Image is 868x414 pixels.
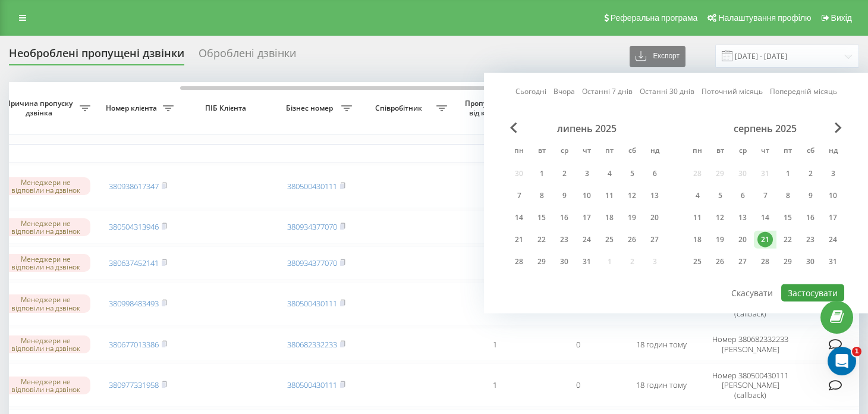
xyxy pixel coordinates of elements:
button: Застосувати [781,284,844,302]
div: пт 22 серп 2025 р. [776,231,799,249]
div: Менеджери не відповіли на дзвінок [1,335,90,353]
div: ср 9 лип 2025 р. [553,187,575,205]
div: 7 [511,188,527,203]
div: пт 8 серп 2025 р. [776,187,799,205]
div: ср 30 лип 2025 р. [553,253,575,271]
div: 17 [579,210,595,225]
div: нд 24 серп 2025 р. [822,231,844,249]
div: пн 7 лип 2025 р. [508,187,530,205]
button: Експорт [630,46,685,67]
div: 17 [825,210,841,225]
div: пн 11 серп 2025 р. [686,209,709,227]
div: 30 [803,254,818,269]
a: 380938617347 [109,181,159,192]
div: 16 [803,210,818,225]
div: 21 [511,232,527,247]
td: Номер 380500430111 [PERSON_NAME] (callback) [703,363,798,407]
div: пн 25 серп 2025 р. [686,253,709,271]
td: 0 [536,363,619,407]
div: сб 5 лип 2025 р. [621,165,643,183]
div: нд 6 лип 2025 р. [643,165,666,183]
span: Бізнес номер [281,103,341,113]
a: Поточний місяць [702,86,763,97]
div: 6 [647,166,662,181]
a: 380500430111 [287,298,337,309]
div: пт 29 серп 2025 р. [776,253,799,271]
div: сб 12 лип 2025 р. [621,187,643,205]
div: чт 7 серп 2025 р. [754,187,776,205]
td: 1 [453,246,536,280]
iframe: Intercom live chat [828,347,856,375]
a: Вчора [553,86,575,97]
span: Вихід [831,13,852,23]
div: сб 16 серп 2025 р. [799,209,822,227]
div: Менеджери не відповіли на дзвінок [1,177,90,195]
td: 18 годин тому [619,363,703,407]
div: ср 13 серп 2025 р. [731,209,754,227]
a: 380677013386 [109,339,159,350]
a: 380934377070 [287,221,337,232]
div: 24 [579,232,595,247]
div: чт 14 серп 2025 р. [754,209,776,227]
div: 25 [602,232,617,247]
div: 30 [556,254,572,269]
div: 22 [780,232,795,247]
div: 12 [624,188,640,203]
div: чт 17 лип 2025 р. [575,209,598,227]
div: пт 25 лип 2025 р. [598,231,621,249]
a: 380500430111 [287,181,337,192]
div: вт 19 серп 2025 р. [709,231,731,249]
div: вт 5 серп 2025 р. [709,187,731,205]
div: 14 [511,210,527,225]
div: вт 12 серп 2025 р. [709,209,731,227]
div: пн 4 серп 2025 р. [686,187,709,205]
div: 8 [780,188,795,203]
div: пн 21 лип 2025 р. [508,231,530,249]
div: сб 23 серп 2025 р. [799,231,822,249]
div: пн 14 лип 2025 р. [508,209,530,227]
div: 3 [825,166,841,181]
a: 380934377070 [287,258,337,268]
div: вт 29 лип 2025 р. [530,253,553,271]
div: 6 [735,188,750,203]
div: вт 22 лип 2025 р. [530,231,553,249]
div: 28 [511,254,527,269]
div: нд 3 серп 2025 р. [822,165,844,183]
div: пт 11 лип 2025 р. [598,187,621,205]
div: нд 20 лип 2025 р. [643,209,666,227]
div: Менеджери не відповіли на дзвінок [1,218,90,236]
abbr: неділя [824,143,842,161]
div: 11 [602,188,617,203]
div: ср 20 серп 2025 р. [731,231,754,249]
abbr: п’ятниця [779,143,797,161]
a: 380682332233 [287,339,337,350]
div: 21 [757,232,773,247]
div: 26 [624,232,640,247]
div: 15 [534,210,549,225]
td: 1 [453,328,536,361]
div: вт 15 лип 2025 р. [530,209,553,227]
div: 2 [556,166,572,181]
div: сб 9 серп 2025 р. [799,187,822,205]
div: 5 [624,166,640,181]
span: Номер клієнта [102,103,163,113]
div: 12 [712,210,728,225]
div: ср 23 лип 2025 р. [553,231,575,249]
div: пт 18 лип 2025 р. [598,209,621,227]
abbr: понеділок [510,143,528,161]
td: 1 [453,282,536,325]
a: Сьогодні [515,86,546,97]
div: пн 18 серп 2025 р. [686,231,709,249]
div: Менеджери не відповіли на дзвінок [1,377,90,394]
div: 4 [690,188,705,203]
span: 1 [852,347,861,356]
div: 20 [735,232,750,247]
div: 29 [534,254,549,269]
div: 10 [579,188,595,203]
div: пт 1 серп 2025 р. [776,165,799,183]
td: 1 [453,211,536,244]
a: 380977331958 [109,379,159,390]
div: Необроблені пропущені дзвінки [9,47,184,65]
div: 27 [735,254,750,269]
div: 14 [757,210,773,225]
